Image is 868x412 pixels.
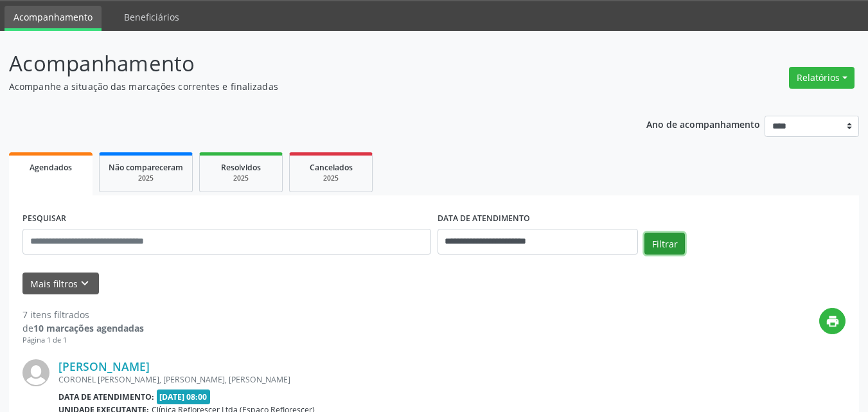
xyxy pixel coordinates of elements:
span: Agendados [30,162,72,173]
img: img [22,359,49,386]
a: Acompanhamento [4,6,102,31]
span: Cancelados [310,162,353,173]
i: keyboard_arrow_down [78,276,92,291]
div: 2025 [109,174,183,183]
a: Beneficiários [115,6,188,28]
div: de [22,321,144,335]
div: CORONEL [PERSON_NAME], [PERSON_NAME], [PERSON_NAME] [58,374,653,385]
div: 2025 [209,174,273,183]
span: Resolvidos [221,162,261,173]
button: print [819,308,846,334]
button: Filtrar [644,233,685,255]
div: 7 itens filtrados [22,308,144,321]
button: Relatórios [789,67,855,89]
div: Página 1 de 1 [22,335,144,346]
span: Não compareceram [109,162,183,173]
b: Data de atendimento: [58,391,154,402]
i: print [826,314,840,328]
p: Ano de acompanhamento [646,116,760,132]
p: Acompanhamento [9,48,604,80]
label: PESQUISAR [22,209,66,229]
strong: 10 marcações agendadas [33,322,144,334]
p: Acompanhe a situação das marcações correntes e finalizadas [9,80,604,93]
button: Mais filtroskeyboard_arrow_down [22,273,99,295]
span: [DATE] 08:00 [157,390,211,404]
a: [PERSON_NAME] [58,359,150,373]
div: 2025 [299,174,363,183]
label: DATA DE ATENDIMENTO [438,209,530,229]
